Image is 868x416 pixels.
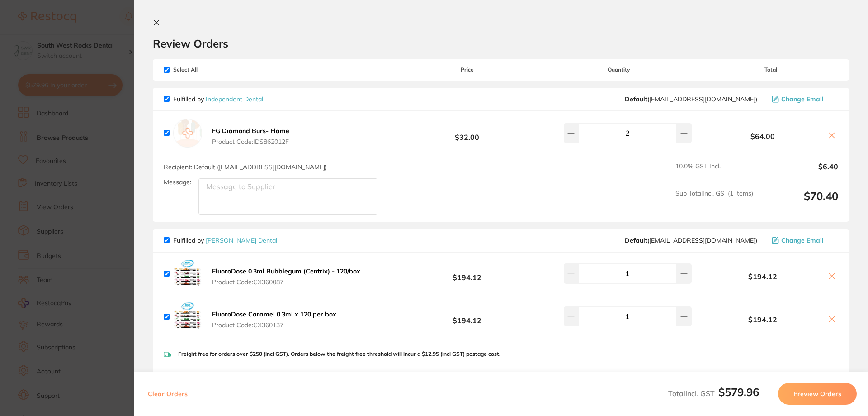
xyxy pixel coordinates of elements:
[668,389,759,398] span: Total Incl. GST
[212,267,360,275] b: FluoroDose 0.3ml Bubblegum (Centrix) - 120/box
[173,96,263,103] p: Fulfilled by
[173,237,277,244] p: Fulfilled by
[164,178,191,186] label: Message:
[173,119,202,148] img: empty.jpg
[625,237,757,244] span: sales@piksters.com
[400,124,534,141] b: $32.00
[703,316,822,324] b: $194.12
[625,95,647,103] b: Default
[400,265,534,282] b: $194.12
[212,138,289,145] span: Product Code: IDS862012F
[209,267,363,286] button: FluoroDose 0.3ml Bubblegum (Centrix) - 120/box Product Code:CX360087
[769,236,838,244] button: Change Email
[760,163,838,182] output: $6.40
[718,385,759,399] b: $579.96
[400,67,534,73] span: Price
[625,236,647,244] b: Default
[212,310,336,318] b: FluoroDose Caramel 0.3ml x 120 per box
[173,260,202,288] img: OGFmbzNrZw
[206,95,263,103] a: Independent Dental
[212,127,289,135] b: FG Diamond Burs- Flame
[760,190,838,215] output: $70.40
[675,163,753,182] span: 10.0 % GST Incl.
[535,67,703,73] span: Quantity
[769,95,838,103] button: Change Email
[625,96,757,103] span: orders@independentdental.com.au
[781,237,824,244] span: Change Email
[400,308,534,325] b: $194.12
[703,273,822,281] b: $194.12
[164,67,254,73] span: Select All
[145,383,190,405] button: Clear Orders
[209,310,339,329] button: FluoroDose Caramel 0.3ml x 120 per box Product Code:CX360137
[206,236,277,244] a: [PERSON_NAME] Dental
[209,127,292,146] button: FG Diamond Burs- Flame Product Code:IDS862012F
[703,67,838,73] span: Total
[778,383,857,405] button: Preview Orders
[153,37,849,50] h2: Review Orders
[173,302,202,330] img: a3dlb3ZlMA
[164,163,327,171] span: Recipient: Default ( [EMAIL_ADDRESS][DOMAIN_NAME] )
[675,190,753,215] span: Sub Total Incl. GST ( 1 Items)
[178,351,500,357] p: Freight free for orders over $250 (incl GST). Orders below the freight free threshold will incur ...
[212,321,336,329] span: Product Code: CX360137
[781,96,824,103] span: Change Email
[212,278,360,286] span: Product Code: CX360087
[703,132,822,140] b: $64.00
